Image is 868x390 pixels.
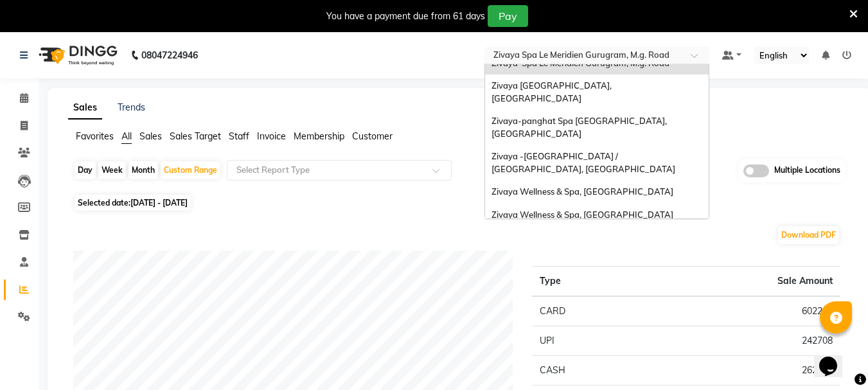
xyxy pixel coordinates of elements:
th: Type [532,266,707,296]
span: Invoice [257,130,286,142]
span: Multiple Locations [774,164,840,177]
img: logo [33,37,121,73]
div: Day [75,161,96,179]
th: Sale Amount [707,266,840,296]
td: 242708 [707,326,840,355]
div: You have a payment due from 61 days [326,10,485,23]
div: Custom Range [161,161,220,179]
span: Customer [352,130,393,142]
span: Sales Target [170,130,221,142]
td: CASH [532,355,707,385]
span: Zivaya [GEOGRAPHIC_DATA], [GEOGRAPHIC_DATA] [492,80,616,103]
td: 602232 [707,296,840,326]
span: Zivaya -[GEOGRAPHIC_DATA] / [GEOGRAPHIC_DATA], [GEOGRAPHIC_DATA] [492,151,675,174]
td: UPI [532,326,707,355]
span: Selected date: [75,195,191,211]
button: Pay [488,5,528,27]
ng-dropdown-panel: Options list [484,64,709,219]
a: Trends [118,102,145,113]
span: Zivaya Spa Le Meridien Gurugram, M.g. Road [492,58,669,68]
td: CARD [532,296,707,326]
span: Membership [294,130,344,142]
span: Staff [229,130,249,142]
span: Zivaya-panghat Spa [GEOGRAPHIC_DATA], [GEOGRAPHIC_DATA] [492,116,669,139]
a: Sales [68,96,102,120]
b: 08047224946 [141,37,198,73]
iframe: chat widget [814,339,855,377]
div: Month [128,161,158,179]
span: Zivaya Wellness & Spa, [GEOGRAPHIC_DATA] [492,209,673,220]
div: Week [98,161,126,179]
span: Zivaya Wellness & Spa, [GEOGRAPHIC_DATA] [492,186,673,197]
button: Download PDF [778,226,839,244]
span: Sales [139,130,162,142]
td: 262526 [707,355,840,385]
span: Favorites [76,130,114,142]
span: All [121,130,132,142]
span: [DATE] - [DATE] [130,198,188,208]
